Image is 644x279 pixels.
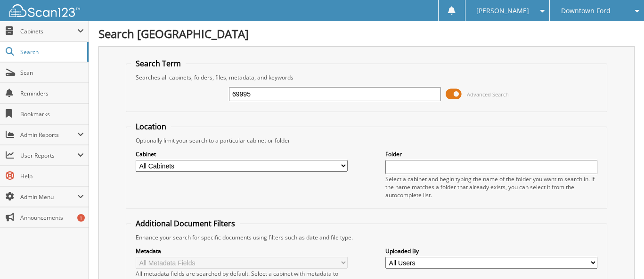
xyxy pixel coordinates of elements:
[131,121,171,132] legend: Location
[20,27,77,35] span: Cabinets
[9,4,80,17] img: scan123-logo-white.svg
[20,172,84,180] span: Help
[20,131,77,139] span: Admin Reports
[385,247,597,255] label: Uploaded By
[136,247,348,255] label: Metadata
[385,175,597,199] div: Select a cabinet and begin typing the name of the folder you want to search in. If the name match...
[20,89,84,97] span: Reminders
[131,136,602,144] div: Optionally limit your search to a particular cabinet or folder
[98,26,635,41] h1: Search [GEOGRAPHIC_DATA]
[136,150,348,158] label: Cabinet
[131,233,602,241] div: Enhance your search for specific documents using filters such as date and file type.
[20,151,77,159] span: User Reports
[131,218,240,229] legend: Additional Document Filters
[77,214,85,222] div: 1
[476,8,529,14] span: [PERSON_NAME]
[467,91,509,98] span: Advanced Search
[20,110,84,118] span: Bookmarks
[20,48,82,56] span: Search
[131,58,186,69] legend: Search Term
[20,69,84,77] span: Scan
[561,8,611,14] span: Downtown Ford
[20,193,77,201] span: Admin Menu
[131,73,602,81] div: Searches all cabinets, folders, files, metadata, and keywords
[20,214,84,222] span: Announcements
[385,150,597,158] label: Folder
